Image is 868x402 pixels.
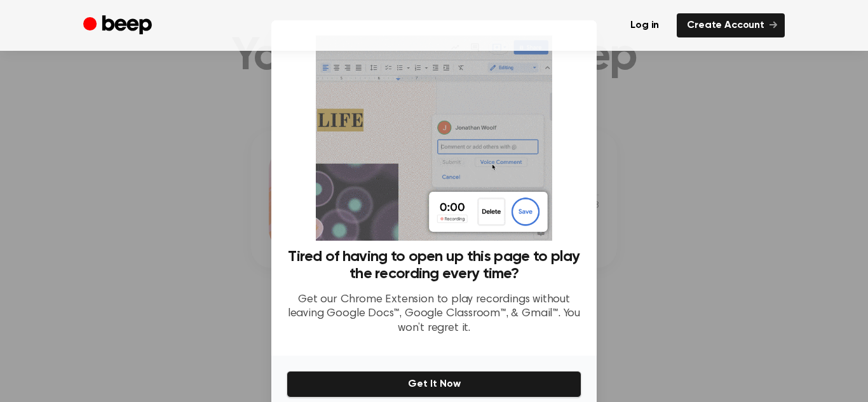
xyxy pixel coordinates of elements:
p: Get our Chrome Extension to play recordings without leaving Google Docs™, Google Classroom™, & Gm... [287,293,581,336]
a: Log in [620,13,669,37]
button: Get It Now [287,371,581,398]
h3: Tired of having to open up this page to play the recording every time? [287,248,581,283]
a: Create Account [677,13,785,37]
a: Beep [83,13,155,38]
img: Beep extension in action [316,36,552,241]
